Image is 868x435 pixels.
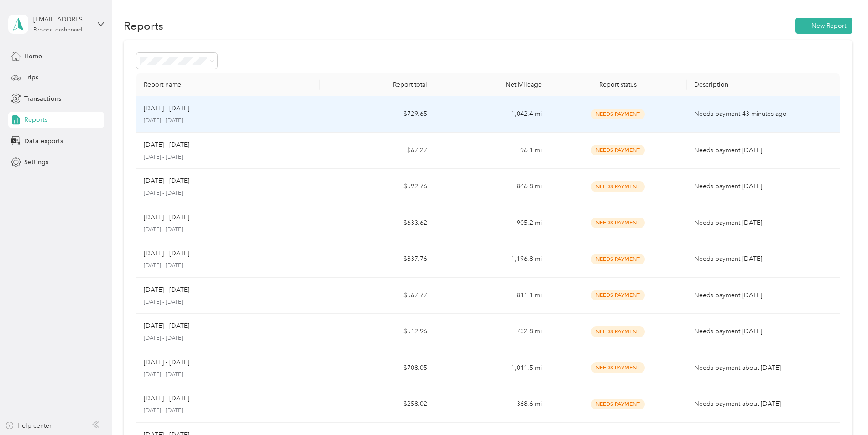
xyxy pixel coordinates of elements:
div: [EMAIL_ADDRESS][DOMAIN_NAME] [33,15,90,24]
th: Net Mileage [434,73,549,96]
td: $258.02 [320,386,434,423]
p: Needs payment [DATE] [694,218,832,228]
span: Transactions [24,94,61,104]
p: [DATE] - [DATE] [144,334,313,342]
button: New Report [795,18,852,34]
td: $708.05 [320,350,434,387]
p: Needs payment about [DATE] [694,363,832,373]
span: Needs Payment [591,254,645,264]
p: Needs payment [DATE] [694,254,832,264]
p: Needs payment 43 minutes ago [694,109,832,119]
p: Needs payment about [DATE] [694,399,832,409]
span: Reports [24,115,47,124]
span: Needs Payment [591,290,645,300]
p: [DATE] - [DATE] [144,117,313,125]
td: $729.65 [320,96,434,133]
p: [DATE] - [DATE] [144,189,313,197]
span: Needs Payment [591,362,645,373]
td: $592.76 [320,169,434,205]
p: [DATE] - [DATE] [144,357,189,368]
th: Description [687,73,840,96]
span: Needs Payment [591,217,645,228]
span: Needs Payment [591,181,645,192]
p: [DATE] - [DATE] [144,140,189,150]
p: [DATE] - [DATE] [144,212,189,223]
td: $837.76 [320,241,434,278]
span: Settings [24,157,48,167]
div: Personal dashboard [33,27,82,33]
p: [DATE] - [DATE] [144,153,313,161]
span: Data exports [24,136,63,146]
span: Needs Payment [591,145,645,155]
p: [DATE] - [DATE] [144,371,313,379]
td: $567.77 [320,278,434,314]
p: [DATE] - [DATE] [144,249,189,259]
th: Report name [136,73,320,96]
td: 1,011.5 mi [434,350,549,387]
p: [DATE] - [DATE] [144,394,189,404]
span: Needs Payment [591,326,645,337]
iframe: Everlance-gr Chat Button Frame [817,384,868,435]
p: [DATE] - [DATE] [144,226,313,234]
td: 846.8 mi [434,169,549,205]
td: $633.62 [320,205,434,242]
p: Needs payment [DATE] [694,145,832,155]
td: 96.1 mi [434,133,549,169]
td: 368.6 mi [434,386,549,423]
button: Help center [5,421,52,430]
span: Needs Payment [591,399,645,409]
div: Report status [556,81,679,88]
td: $67.27 [320,133,434,169]
td: 811.1 mi [434,278,549,314]
p: [DATE] - [DATE] [144,285,189,295]
span: Home [24,52,42,61]
th: Report total [320,73,434,96]
span: Needs Payment [591,109,645,119]
td: $512.96 [320,314,434,350]
td: 905.2 mi [434,205,549,242]
td: 1,042.4 mi [434,96,549,133]
p: [DATE] - [DATE] [144,321,189,331]
p: [DATE] - [DATE] [144,262,313,270]
td: 1,196.8 mi [434,241,549,278]
p: [DATE] - [DATE] [144,407,313,415]
p: Needs payment [DATE] [694,326,832,337]
p: Needs payment [DATE] [694,181,832,192]
td: 732.8 mi [434,314,549,350]
p: Needs payment [DATE] [694,290,832,300]
span: Trips [24,72,38,82]
p: [DATE] - [DATE] [144,104,189,114]
p: [DATE] - [DATE] [144,298,313,306]
p: [DATE] - [DATE] [144,176,189,186]
h1: Reports [124,21,163,31]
